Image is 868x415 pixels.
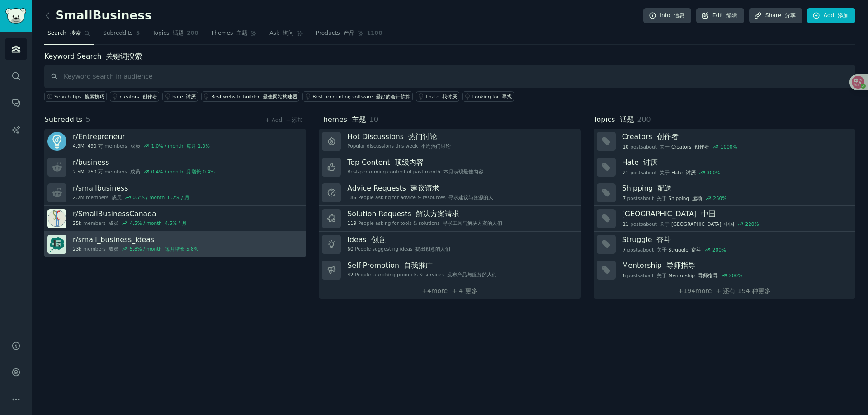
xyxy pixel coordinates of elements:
[447,272,497,277] font: 发布产品与服务的人们
[416,91,459,102] a: I hate 我讨厌
[100,26,143,45] a: Subreddits5
[302,91,412,102] a: Best accounting software 最好的会计软件
[211,93,297,100] div: Best website builder
[151,168,215,175] div: 0.4 % / month
[186,169,215,174] font: 月增长 0.4%
[87,169,103,174] font: 250 万
[316,29,354,37] span: Products
[263,94,297,99] font: 最佳网站构建器
[620,115,634,124] font: 话题
[745,221,759,227] div: 220 %
[371,235,386,244] font: 创意
[269,29,294,37] span: Ask
[347,261,496,270] h3: Self-Promotion
[707,169,720,176] div: 300 %
[132,194,189,201] div: 0.7 % / month
[660,221,670,227] font: 关于
[73,143,210,149] div: members
[657,132,679,141] font: 创作者
[622,271,743,280] div: post s about
[622,183,849,193] h3: Shipping
[73,220,81,226] span: 25k
[108,246,118,252] font: 成员
[44,9,152,23] h2: SmallBusiness
[44,154,306,180] a: r/business2.5M 250 万members 成员0.4% / month 月增长 0.4%
[70,30,81,36] font: 搜索
[622,168,721,177] div: post s about
[622,143,738,151] div: post s about
[594,180,855,206] a: Shipping 配送7postsabout 关于Shipping 运输250%
[660,170,670,175] font: 关于
[347,220,356,226] span: 119
[421,143,451,149] font: 本周热门讨论
[712,247,726,253] div: 200 %
[623,272,626,279] span: 6
[208,26,260,45] a: Themes 主题
[347,246,353,252] span: 60
[716,287,771,294] font: + 还有 194 种更多
[286,117,303,123] font: + 添加
[657,196,667,201] font: 关于
[347,183,493,193] h3: Advice Requests
[108,220,118,226] font: 成员
[623,247,626,253] span: 7
[623,221,628,227] span: 11
[347,271,353,278] span: 42
[657,184,672,192] font: 配送
[54,93,104,100] span: Search Tips
[660,144,670,149] font: 关于
[749,8,802,23] a: Share 分享
[44,52,142,61] label: Keyword Search
[622,194,727,202] div: post s about
[151,143,210,149] div: 1.0 % / month
[594,257,855,283] a: Mentorship 导师指导6postsabout 关于Mentorship 导师指导200%
[426,93,458,100] div: I hate
[85,94,104,99] font: 搜索技巧
[5,8,26,24] img: GummySearch logo
[106,52,142,61] font: 关键词搜索
[47,29,81,37] span: Search
[236,30,247,36] font: 主题
[120,93,157,100] div: creators
[319,257,580,283] a: Self-Promotion 自我推广42People launching products & services 发布产品与服务的人们
[73,132,210,141] h3: r/ Entrepreneur
[637,115,651,124] span: 200
[112,195,122,200] font: 成员
[443,220,502,226] font: 寻求工具与解决方案的人们
[622,132,849,141] h3: Creators
[347,143,451,149] div: Popular discussions this week
[44,206,306,232] a: r/SmallBusinessCanada25kmembers 成员4.5% / month 4.5% / 月
[594,114,634,126] span: Topics
[313,26,386,45] a: Products 产品1100
[211,29,247,37] span: Themes
[347,220,502,226] div: People asking for tools & solutions
[201,91,299,102] a: Best website builder 最佳网站构建器
[671,144,709,150] span: Creators
[319,283,580,299] a: +4more + 4 更多
[44,91,107,102] button: Search Tips 搜索技巧
[442,94,457,99] font: 我讨厌
[73,183,189,193] h3: r/ smallbusiness
[415,246,450,252] font: 提出创意的人们
[73,168,215,175] div: members
[367,29,382,37] span: 1100
[47,235,66,254] img: small_business_ideas
[691,247,701,252] font: 奋斗
[168,195,189,200] font: 0.7% / 月
[594,129,855,154] a: Creators 创作者10postsabout 关于Creators 创作者1000%
[44,26,94,45] a: Search 搜索
[671,221,734,227] span: [GEOGRAPHIC_DATA]
[165,246,198,252] font: 每月增长 5.8%
[47,209,66,228] img: SmallBusinessCanada
[319,114,366,126] span: Themes
[347,132,451,141] h3: Hot Discussions
[838,12,849,19] font: 添加
[44,129,306,154] a: r/Entrepreneur4.9M 490 万members 成员1.0% / month 每月 1.0%
[443,169,483,174] font: 本月表现最佳内容
[110,91,159,102] a: creators 创作者
[319,129,580,154] a: Hot Discussions 热门讨论Popular discussions this week 本周热门讨论
[729,272,742,279] div: 200 %
[594,154,855,180] a: Hate 讨厌21postsabout 关于Hate 讨厌300%
[594,206,855,232] a: [GEOGRAPHIC_DATA] 中国11postsabout 关于[GEOGRAPHIC_DATA] 中国220%
[86,115,90,124] span: 5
